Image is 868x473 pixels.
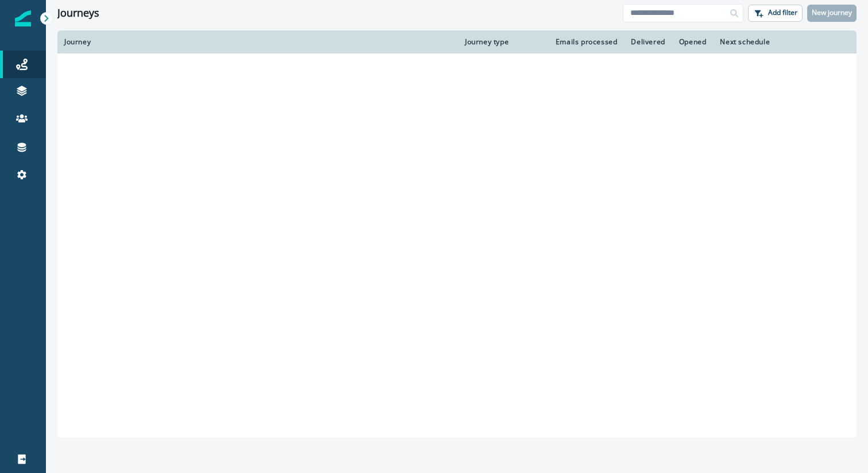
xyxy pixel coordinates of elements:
div: Journey type [465,37,537,47]
div: Emails processed [551,37,618,47]
p: New journey [812,9,852,17]
p: Add filter [768,9,797,17]
div: Delivered [631,37,665,47]
h1: Journeys [57,7,99,20]
div: Next schedule [720,37,821,47]
button: New journey [807,5,857,22]
img: Inflection [15,10,31,26]
button: Add filter [748,5,803,22]
div: Journey [64,37,451,47]
div: Opened [679,37,707,47]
